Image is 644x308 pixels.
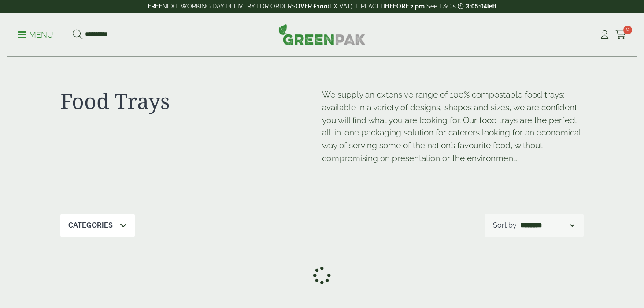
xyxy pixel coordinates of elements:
span: left [487,3,496,10]
p: Categories [68,220,113,231]
i: My Account [599,30,610,39]
span: 0 [623,26,632,34]
p: Sort by [493,220,517,231]
a: Menu [18,30,53,38]
img: GreenPak Supplies [278,24,366,45]
h1: Food Trays [60,88,322,114]
p: Menu [18,30,53,40]
select: Shop order [518,220,576,231]
a: See T&C's [426,3,456,10]
p: We supply an extensive range of 100% compostable food trays; available in a variety of designs, s... [322,88,584,165]
strong: OVER £100 [296,3,328,10]
strong: BEFORE 2 pm [385,3,425,10]
i: Cart [615,30,626,39]
a: 0 [615,28,626,41]
span: 3:05:04 [466,3,487,10]
strong: FREE [148,3,162,10]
